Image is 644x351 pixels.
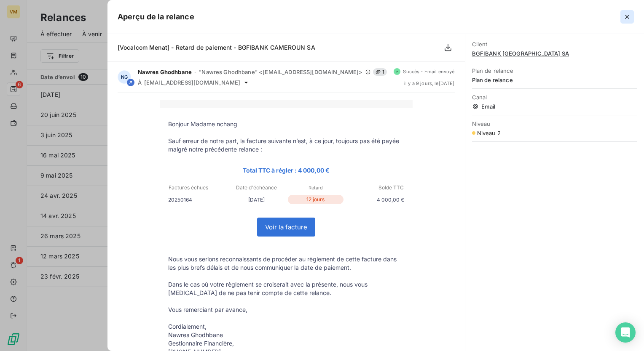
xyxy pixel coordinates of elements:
[472,77,637,83] span: Plan de relance
[169,184,227,191] p: Factures échues
[258,218,315,236] a: Voir la facture
[168,322,404,331] p: Cordialement,
[168,280,404,297] p: Dans le cas où votre règlement se croiserait avec la présente, nous vous [MEDICAL_DATA] de ne pas...
[168,137,404,154] p: Sauf erreur de notre part, la facture suivante n’est, à ce jour, toujours pas été payée malgré no...
[472,50,637,57] span: BGFIBANK [GEOGRAPHIC_DATA] SA
[477,130,501,136] span: Niveau 2
[472,120,637,127] span: Niveau
[168,306,404,314] p: Vous remerciant par avance,
[228,184,286,191] p: Date d'échéance
[118,44,315,51] span: [Vocalcom Menat] - Retard de paiement - BGFIBANK CAMEROUN SA
[227,195,286,204] p: [DATE]
[288,195,343,204] p: 12 jours
[346,184,404,191] p: Solde TTC
[194,69,196,74] span: -
[472,41,637,48] span: Client
[404,81,455,86] span: il y a 9 jours , le [DATE]
[615,322,636,343] div: Open Intercom Messenger
[345,195,404,204] p: 4 000,00 €
[472,103,637,110] span: Email
[168,195,227,204] p: 20250164
[199,69,362,75] span: "Nawres Ghodhbane" <[EMAIL_ADDRESS][DOMAIN_NAME]>
[144,79,240,86] span: [EMAIL_ADDRESS][DOMAIN_NAME]
[138,69,192,75] span: Nawres Ghodhbane
[373,68,387,76] span: 1
[118,11,194,23] h5: Aperçu de la relance
[118,70,131,84] div: NG
[403,69,454,74] span: Succès - Email envoyé
[472,67,637,74] span: Plan de relance
[168,120,404,128] p: Bonjour Madame nchang
[168,165,404,175] p: Total TTC à régler : 4 000,00 €
[168,331,404,339] p: Nawres Ghodhbane
[287,184,345,191] p: Retard
[472,94,637,101] span: Canal
[168,339,404,348] p: Gestionnaire Financière,
[168,255,404,272] p: Nous vous serions reconnaissants de procéder au règlement de cette facture dans les plus brefs dé...
[138,79,142,86] span: À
